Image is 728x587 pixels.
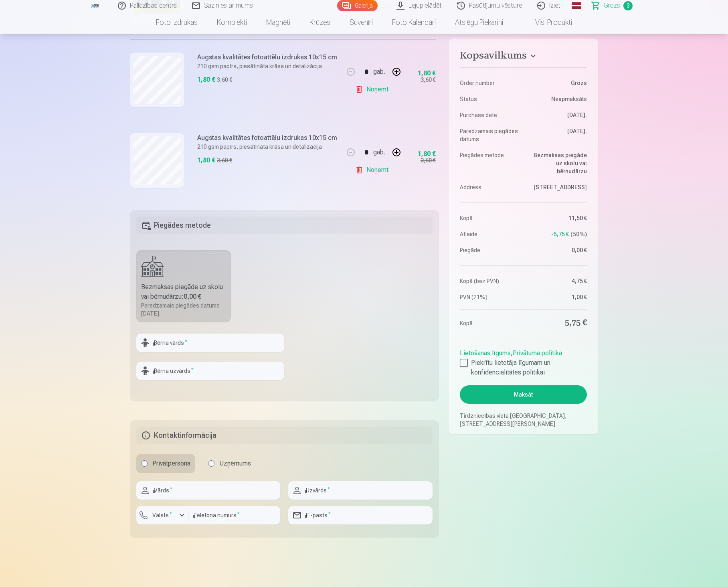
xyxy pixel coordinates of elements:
div: , [460,345,587,377]
p: 210 gsm papīrs, piesātināta krāsa un detalizācija [197,62,337,70]
dt: Piegāde [460,246,520,254]
dt: Kopā (bez PVN) [460,277,520,285]
dd: 0,00 € [527,246,587,254]
dd: Grozs [527,79,587,87]
img: /fa1 [91,3,99,8]
h5: Piegādes metode [136,217,433,234]
dd: 11,50 € [527,214,587,222]
input: Uzņēmums [208,460,214,467]
a: Foto kalendāri [382,11,445,34]
label: Uzņēmums [203,454,256,473]
div: 1,80 € [197,75,215,85]
h5: Kontaktinformācija [136,427,433,444]
div: gab. [373,143,385,162]
dd: [STREET_ADDRESS] [527,183,587,191]
input: Privātpersona [141,460,148,467]
a: Krūzes [300,11,340,34]
a: Suvenīri [340,11,382,34]
span: 50 % [570,230,587,238]
p: 210 gsm papīrs, piesātināta krāsa un detalizācija [197,143,337,151]
dd: [DATE]. [527,127,587,143]
div: 3,60 € [421,156,436,164]
span: -5,75 € [551,230,569,238]
a: Magnēti [257,11,300,34]
div: 3,60 € [421,76,436,84]
span: Neapmaksāts [551,95,587,103]
dd: 5,75 € [527,318,587,329]
dt: Status [460,95,520,103]
div: Paredzamais piegādes datums [DATE]. [141,302,226,318]
a: Foto izdrukas [146,11,207,34]
a: Visi produkti [513,11,582,34]
span: 3 [623,1,633,10]
button: Valsts* [136,506,188,524]
button: Kopsavilkums [460,50,587,64]
dd: Bezmaksas piegāde uz skolu vai bērnudārzu [527,151,587,175]
dd: 4,75 € [527,277,587,285]
a: Komplekti [207,11,257,34]
div: 1,80 € [197,156,215,165]
span: Grozs [604,1,620,10]
a: Lietošanas līgums [460,349,511,357]
div: 1,80 € [418,152,436,156]
label: Privātpersona [136,454,195,473]
div: 3,60 € [217,156,232,164]
div: gab. [373,62,385,81]
dt: Paredzamais piegādes datums [460,127,520,143]
div: Bezmaksas piegāde uz skolu vai bērnudārzu : [141,282,226,302]
button: Maksāt [460,385,587,404]
a: Noņemt [355,81,392,97]
dt: Atlaide [460,230,520,238]
dd: 1,00 € [527,293,587,301]
a: Atslēgu piekariņi [445,11,513,34]
dt: Address [460,183,520,191]
label: Valsts [149,511,175,519]
dt: Order number [460,79,520,87]
h6: Augstas kvalitātes fotoattēlu izdrukas 10x15 cm [197,133,337,143]
dt: PVN (21%) [460,293,520,301]
dd: [DATE]. [527,111,587,119]
p: Tirdzniecības vieta [GEOGRAPHIC_DATA], [STREET_ADDRESS][PERSON_NAME] [460,412,587,428]
dt: Purchase date [460,111,520,119]
dt: Kopā [460,318,520,329]
dt: Kopā [460,214,520,222]
b: 0,00 € [184,293,201,300]
a: Noņemt [355,162,392,178]
div: 3,60 € [217,76,232,84]
h6: Augstas kvalitātes fotoattēlu izdrukas 10x15 cm [197,53,337,62]
div: 1,80 € [418,71,436,76]
a: Privātuma politika [513,349,562,357]
dt: Piegādes metode [460,151,520,175]
label: Piekrītu lietotāja līgumam un konfidencialitātes politikai [460,358,587,377]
